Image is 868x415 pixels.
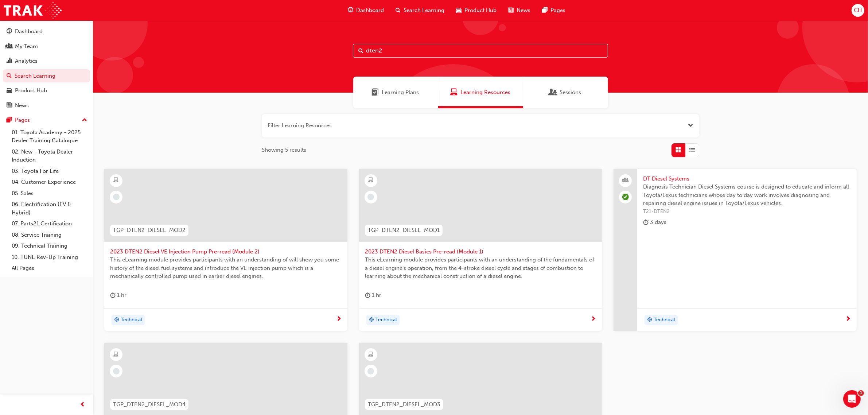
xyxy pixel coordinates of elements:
a: 10. TUNE Rev-Up Training [9,252,90,263]
span: Product Hub [464,6,497,15]
span: duration-icon [365,291,370,300]
span: car-icon [7,88,12,94]
a: 07. Parts21 Certification [9,218,90,229]
span: search-icon [396,6,401,15]
span: 2023 DTEN2 Diesel Basics Pre-read (Module 1) [365,248,596,256]
a: My Team [3,40,90,53]
a: news-iconNews [502,3,536,18]
span: learningRecordVerb_NONE-icon [367,194,374,200]
span: List [690,146,695,154]
a: guage-iconDashboard [342,3,390,18]
span: learningRecordVerb_NONE-icon [367,368,374,375]
span: 1 [858,390,864,396]
div: News [15,101,29,110]
span: Technical [121,316,142,324]
span: target-icon [647,315,652,325]
span: Dashboard [356,6,384,15]
a: Search Learning [3,69,90,83]
div: My Team [15,42,38,51]
span: news-icon [7,102,12,109]
img: Trak [4,2,62,19]
a: News [3,99,90,112]
span: car-icon [456,6,462,15]
span: This eLearning module provides participants with an understanding of will show you some history o... [110,256,342,280]
span: pages-icon [542,6,548,15]
span: next-icon [336,316,342,323]
a: Learning PlansLearning Plans [353,77,438,108]
a: 01. Toyota Academy - 2025 Dealer Training Catalogue [9,127,90,146]
span: prev-icon [80,400,86,410]
span: Sessions [560,88,581,97]
span: next-icon [591,316,596,323]
a: 09. Technical Training [9,240,90,252]
span: Grid [676,146,681,154]
span: This eLearning module provides participants with an understanding of the fundamentals of a diesel... [365,256,596,280]
div: Analytics [15,57,38,65]
a: search-iconSearch Learning [390,3,450,18]
a: SessionsSessions [523,77,608,108]
div: Product Hub [15,86,47,95]
span: up-icon [82,116,87,125]
a: TGP_DTEN2_DIESEL_MOD12023 DTEN2 Diesel Basics Pre-read (Module 1)This eLearning module provides p... [359,169,602,331]
a: car-iconProduct Hub [450,3,502,18]
span: Diagnosis Technician Diesel Systems course is designed to educate and inform all Toyota/Lexus tec... [643,183,851,207]
span: people-icon [623,176,628,185]
div: Dashboard [15,27,43,36]
a: Analytics [3,54,90,68]
button: DashboardMy TeamAnalyticsSearch LearningProduct HubNews [3,23,90,113]
a: All Pages [9,263,90,274]
span: target-icon [369,315,374,325]
span: TGP_DTEN2_DIESEL_MOD2 [113,226,186,234]
span: Search Learning [404,6,444,15]
div: 1 hr [110,291,126,300]
a: 08. Service Training [9,229,90,241]
div: Pages [15,116,30,124]
button: Open the filter [688,121,693,130]
span: pages-icon [7,117,12,124]
span: learningResourceType_ELEARNING-icon [368,350,373,360]
span: chart-icon [7,58,12,65]
span: T21-DTEN2 [643,207,851,216]
a: 04. Customer Experience [9,177,90,188]
span: learningRecordVerb_NONE-icon [113,368,120,375]
button: Pages [3,113,90,127]
span: Learning Plans [382,88,419,97]
a: 02. New - Toyota Dealer Induction [9,146,90,166]
span: next-icon [845,316,851,323]
span: duration-icon [110,291,116,300]
span: news-icon [508,6,514,15]
a: Product Hub [3,84,90,97]
span: TGP_DTEN2_DIESEL_MOD1 [368,226,440,234]
span: DT Diesel Systems [643,175,851,183]
span: learningRecordVerb_NONE-icon [113,194,120,200]
div: 1 hr [365,291,381,300]
span: learningRecordVerb_ATTEND-icon [622,194,629,200]
span: CH [854,6,862,15]
span: Search [358,47,363,55]
div: 3 days [643,218,666,227]
a: Dashboard [3,25,90,38]
span: Learning Plans [372,88,379,97]
span: duration-icon [643,218,649,227]
a: DT Diesel SystemsDiagnosis Technician Diesel Systems course is designed to educate and inform all... [614,169,857,331]
span: learningResourceType_ELEARNING-icon [114,176,119,185]
span: Technical [375,316,397,324]
span: target-icon [114,315,119,325]
span: guage-icon [348,6,353,15]
a: TGP_DTEN2_DIESEL_MOD22023 DTEN2 Diesel VE Injection Pump Pre-read (Module 2)This eLearning module... [104,169,347,331]
span: guage-icon [7,28,12,35]
span: News [517,6,530,15]
a: 06. Electrification (EV & Hybrid) [9,199,90,218]
span: Sessions [550,88,557,97]
span: Learning Resources [460,88,510,97]
iframe: Intercom live chat [843,390,861,408]
a: pages-iconPages [536,3,571,18]
span: Learning Resources [450,88,458,97]
span: Showing 5 results [262,146,306,154]
span: search-icon [7,73,12,79]
span: learningResourceType_ELEARNING-icon [114,350,119,360]
span: Pages [550,6,565,15]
